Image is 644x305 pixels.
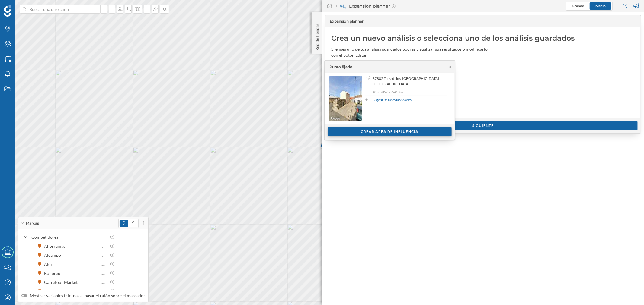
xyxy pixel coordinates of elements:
div: Aldi [44,261,55,267]
span: 37882 Terradillos, [GEOGRAPHIC_DATA], [GEOGRAPHIC_DATA] [373,76,446,87]
span: Marcas [26,221,39,226]
div: Alcampo [44,252,64,258]
div: Ahorramas [44,243,69,249]
a: Sugerir un marcador nuevo [373,97,412,103]
p: Red de tiendas [314,21,320,51]
img: Marker [321,140,328,152]
div: Bonpreu [44,270,64,276]
div: Competidores [31,234,106,240]
div: Punto fijado [329,64,352,70]
span: Expansion planner [330,19,364,24]
div: Crea un nuevo análisis o selecciona uno de los análisis guardados [332,33,635,43]
span: Soporte [12,4,34,10]
span: Grande [572,4,584,8]
img: Geoblink Logo [4,5,11,17]
div: Si eliges uno de tus análisis guardados podrás visualizar sus resultados o modificarlo con el bot... [332,46,489,58]
p: Elige una de las opciones: [332,70,635,75]
span: Medio [595,4,606,8]
img: streetview [329,76,362,121]
p: 40,837852, -5,541386 [373,90,447,94]
div: Coaliment [44,288,67,294]
div: Carrefour Market [44,279,81,285]
div: Expansion planner [336,3,396,9]
label: Mostrar variables internas al pasar el ratón sobre el marcador [21,293,145,299]
img: search-areas.svg [340,3,346,9]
